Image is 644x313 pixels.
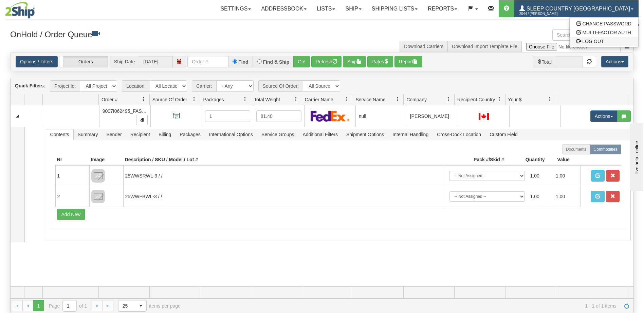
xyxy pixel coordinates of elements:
[628,122,643,191] iframe: chat widget
[340,0,366,17] a: Ship
[11,78,633,94] div: grid toolbar
[15,82,45,89] label: Quick Filters:
[171,110,182,122] img: API
[135,300,146,311] span: select
[479,113,489,120] img: CA
[590,144,621,154] label: Commodities
[91,190,105,203] img: 8DAB37Fk3hKpn3AAAAAElFTkSuQmCC
[423,0,462,17] a: Reports
[192,80,216,92] span: Carrier:
[590,110,618,122] button: Actions
[508,96,522,103] span: Your $
[367,56,393,67] button: Rates
[570,28,638,37] a: MULTI-FACTOR AUTH
[102,129,126,140] span: Sender
[544,93,556,105] a: Your $ filter column settings
[13,112,22,120] a: Collapse
[514,0,639,17] a: Sleep Country [GEOGRAPHIC_DATA] 2044 / [PERSON_NAME]
[312,0,340,17] a: Lists
[89,154,123,165] th: Image
[10,29,317,39] h3: OnHold / Order Queue
[404,44,443,49] a: Download Carriers
[525,6,630,12] span: Sleep Country [GEOGRAPHIC_DATA]
[290,93,302,105] a: Total Weight filter column settings
[392,93,403,105] a: Service Name filter column settings
[553,189,579,204] td: 1.00
[122,80,150,92] span: Location:
[367,0,423,17] a: Shipping lists
[203,96,224,103] span: Packages
[445,154,506,165] th: Pack #/Skid #
[621,300,632,311] a: Refresh
[123,302,131,309] span: 25
[16,56,58,67] a: Options / Filters
[528,189,553,204] td: 1.00
[118,300,147,312] span: Page sizes drop down
[110,56,139,67] span: Ship Date
[485,129,521,140] span: Custom Field
[63,300,76,311] input: Page 1
[583,39,604,44] span: LOG OUT
[547,154,581,165] th: Value
[187,56,228,67] input: Order #
[176,129,204,140] span: Packages
[49,300,87,312] span: Page of 1
[57,209,85,220] button: Add New
[55,186,89,207] td: 2
[452,44,517,49] a: Download Import Template File
[356,96,386,103] span: Service Name
[341,93,353,105] a: Carrier Name filter column settings
[293,56,310,67] button: Go!
[299,129,342,140] span: Additional Filters
[570,19,638,28] a: CHANGE PASSWORD
[103,108,148,114] span: 9007I062495_FASUS
[522,41,621,52] input: Import
[126,129,154,140] span: Recipient
[311,56,342,67] button: Refresh
[205,129,257,140] span: International Options
[254,96,280,103] span: Total Weight
[583,21,631,26] span: CHANGE PASSWORD
[123,165,445,186] td: 25WWSRWL-3 / /
[138,93,149,105] a: Order # filter column settings
[258,80,303,92] span: Source Of Order:
[388,129,433,140] span: Internal Handling
[188,93,200,105] a: Source Of Order filter column settings
[528,168,553,184] td: 1.00
[5,6,63,11] div: live help - online
[506,154,547,165] th: Quantity
[342,129,388,140] span: Shipment Options
[433,129,485,140] span: Cross-Dock Location
[118,300,181,312] span: items per page
[355,105,407,127] td: null
[601,56,628,67] button: Actions
[5,23,639,29] div: Support: 1 - 855 - 55 - 2SHIP
[136,115,148,125] button: Copy to clipboard
[407,105,458,127] td: [PERSON_NAME]
[394,56,422,67] button: Report
[533,56,556,67] span: Total
[74,129,102,140] span: Summary
[215,0,256,17] a: Settings
[305,96,333,103] span: Carrier Name
[570,37,638,46] a: LOG OUT
[123,154,445,165] th: Description / SKU / Model / Lot #
[583,30,631,35] span: MULTI-FACTOR AUTH
[5,2,35,19] img: logo2044.jpg
[406,96,427,103] span: Company
[256,0,312,17] a: Addressbook
[46,129,73,140] span: Contents
[443,93,454,105] a: Company filter column settings
[553,168,579,184] td: 1.00
[91,169,105,183] img: 8DAB37Fk3hKpn3AAAAAElFTkSuQmCC
[239,93,251,105] a: Packages filter column settings
[102,96,117,103] span: Order #
[55,165,89,186] td: 1
[552,29,621,41] input: Search
[123,186,445,207] td: 25WWFBWL-3 / /
[59,56,108,67] label: Orders
[519,11,570,17] span: 2044 / [PERSON_NAME]
[154,129,175,140] span: Billing
[562,144,590,154] label: Documents
[238,60,249,64] label: Find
